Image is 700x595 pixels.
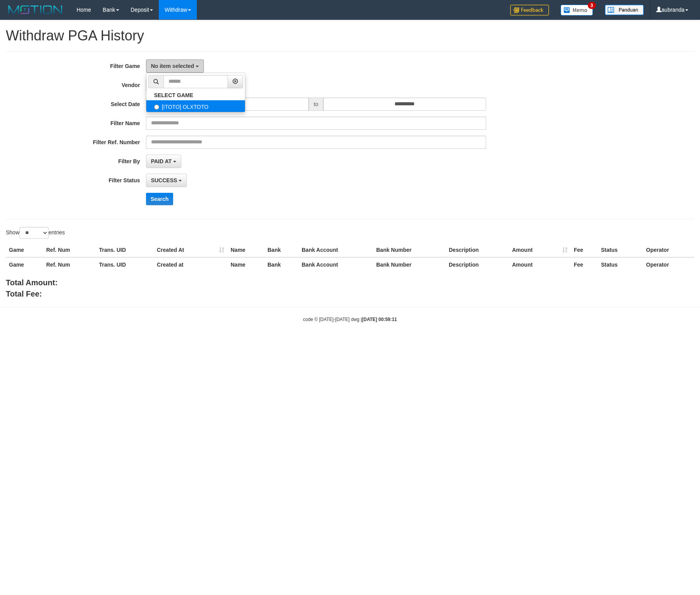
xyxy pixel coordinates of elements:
[6,227,65,239] label: Show entries
[146,193,174,205] button: Search
[509,257,571,272] th: Amount
[151,177,177,183] span: SUCCESS
[6,257,43,272] th: Game
[146,59,204,73] button: No item selected
[605,5,644,15] img: panduan.png
[228,257,264,272] th: Name
[151,63,194,69] span: No item selected
[154,105,159,110] input: [ITOTO] OLXTOTO
[154,92,193,98] b: SELECT GAME
[509,243,571,257] th: Amount
[299,243,373,257] th: Bank Account
[146,100,245,112] label: [ITOTO] OLXTOTO
[96,257,154,272] th: Trans. UID
[598,243,643,257] th: Status
[373,243,446,257] th: Bank Number
[43,243,96,257] th: Ref. Num
[151,158,172,164] span: PAID AT
[446,257,509,272] th: Description
[154,257,228,272] th: Created at
[6,4,65,16] img: MOTION_logo.png
[588,2,596,9] span: 3
[303,317,397,322] small: code © [DATE]-[DATE] dwg |
[19,227,49,239] select: Showentries
[6,290,42,298] b: Total Fee:
[96,243,154,257] th: Trans. UID
[510,5,549,16] img: Feedback.jpg
[561,5,593,16] img: Button%20Memo.svg
[146,174,187,187] button: SUCCESS
[146,90,245,100] a: SELECT GAME
[43,257,96,272] th: Ref. Num
[643,257,694,272] th: Operator
[643,243,694,257] th: Operator
[446,243,509,257] th: Description
[571,257,598,272] th: Fee
[6,28,694,44] h1: Withdraw PGA History
[309,98,323,111] span: to
[264,257,299,272] th: Bank
[373,257,446,272] th: Bank Number
[146,155,181,168] button: PAID AT
[228,243,264,257] th: Name
[264,243,299,257] th: Bank
[299,257,373,272] th: Bank Account
[6,243,43,257] th: Game
[362,317,397,322] strong: [DATE] 00:59:11
[571,243,598,257] th: Fee
[598,257,643,272] th: Status
[6,278,57,287] b: Total Amount:
[154,243,228,257] th: Created At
